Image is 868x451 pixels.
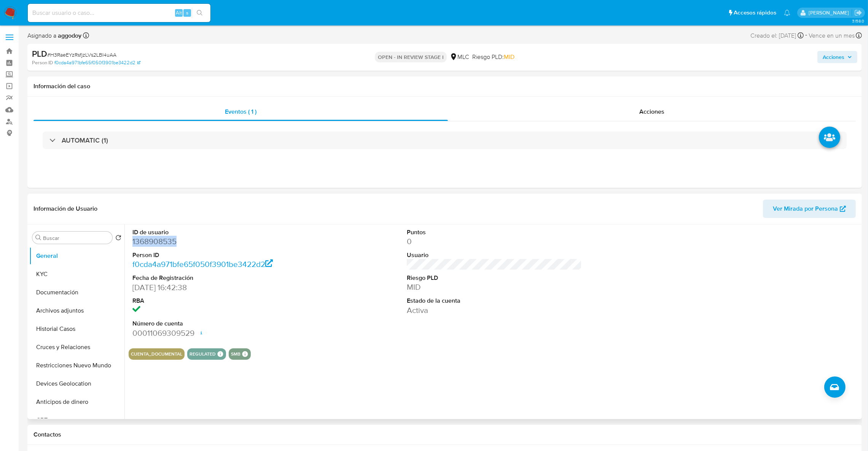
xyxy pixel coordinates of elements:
[132,328,308,338] dd: 00011069309529
[28,8,210,18] input: Buscar usuario o caso...
[854,9,862,17] a: Salir
[809,32,855,40] span: Vence en un mes
[29,265,124,283] button: KYC
[407,228,582,237] dt: Puntos
[192,8,207,18] button: search-icon
[375,52,447,62] p: OPEN - IN REVIEW STAGE I
[132,228,308,237] dt: ID de usuario
[450,53,469,61] div: MLC
[132,319,308,328] dt: Número de cuenta
[132,274,308,282] dt: Fecha de Registración
[639,107,664,116] span: Acciones
[47,51,116,59] span: # H3RaeEYzRsfjzLVs2LBI4uAA
[29,320,124,338] button: Historial Casos
[33,431,856,438] h1: Contactos
[33,205,97,213] h1: Información de Usuario
[43,132,847,149] div: AUTOMATIC (1)
[750,30,804,41] div: Creado el: [DATE]
[504,52,514,61] span: MID
[29,375,124,393] button: Devices Geolocation
[407,236,582,247] dd: 0
[43,235,109,241] input: Buscar
[407,274,582,282] dt: Riesgo PLD
[54,59,140,66] a: f0cda4a971bfe65f050f3901be3422d2
[407,251,582,259] dt: Usuario
[176,9,182,16] span: Alt
[29,338,124,356] button: Cruces y Relaciones
[773,200,838,218] span: Ver Mirada por Persona
[56,31,81,40] b: aggodoy
[734,9,776,17] span: Accesos rápidos
[29,393,124,411] button: Anticipos de dinero
[132,236,308,247] dd: 1368908535
[763,200,856,218] button: Ver Mirada por Persona
[805,30,807,41] span: -
[32,59,53,66] b: Person ID
[472,53,514,61] span: Riesgo PLD:
[823,51,844,63] span: Acciones
[809,9,852,16] p: agustina.godoy@mercadolibre.com
[407,305,582,316] dd: Activa
[132,251,308,259] dt: Person ID
[33,83,856,90] h1: Información del caso
[29,411,124,429] button: CBT
[132,259,273,270] a: f0cda4a971bfe65f050f3901be3422d2
[186,9,188,16] span: s
[115,235,121,243] button: Volver al orden por defecto
[132,297,308,305] dt: RBA
[817,51,857,63] button: Acciones
[29,283,124,302] button: Documentación
[132,282,308,293] dd: [DATE] 16:42:38
[29,247,124,265] button: General
[27,32,81,40] span: Asignado a
[29,356,124,375] button: Restricciones Nuevo Mundo
[29,302,124,320] button: Archivos adjuntos
[35,235,41,241] button: Buscar
[407,297,582,305] dt: Estado de la cuenta
[62,136,108,145] h3: AUTOMATIC (1)
[32,48,47,60] b: PLD
[225,107,256,116] span: Eventos ( 1 )
[407,282,582,292] dd: MID
[784,10,790,16] a: Notificaciones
